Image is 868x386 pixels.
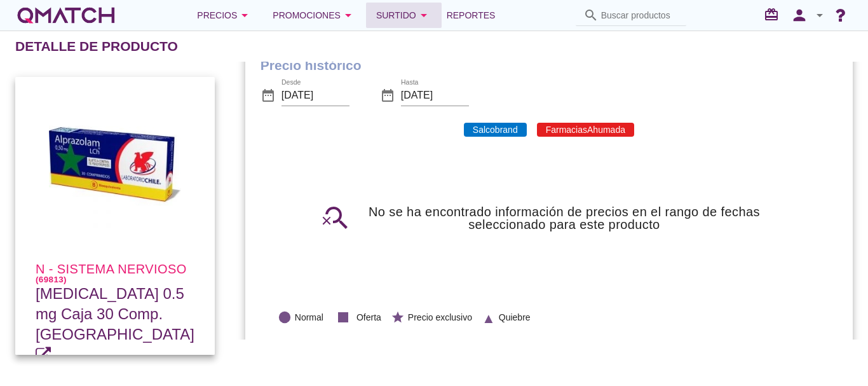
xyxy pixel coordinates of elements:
[187,3,262,28] button: Precios
[278,310,292,324] i: lens
[36,263,194,284] h4: N - Sistema nervioso
[380,88,395,103] i: date_range
[447,8,496,23] span: Reportes
[537,123,634,137] span: FarmaciasAhumada
[322,203,352,233] i: search_off
[15,3,117,28] a: white-qmatch-logo
[273,8,356,23] div: Promociones
[281,85,349,106] input: Desde
[356,311,381,324] span: Oferta
[262,3,366,28] button: Promociones
[261,55,837,76] h1: Precio histórico
[261,88,276,103] i: date_range
[601,5,679,25] input: Buscar productos
[408,311,472,324] span: Precio exclusivo
[499,311,531,324] span: Quiebre
[401,85,469,106] input: Hasta
[36,285,194,343] span: [MEDICAL_DATA] 0.5 mg Caja 30 Comp. [GEOGRAPHIC_DATA]
[376,8,431,23] div: Surtido
[341,8,356,23] i: arrow_drop_down
[366,3,442,28] button: Surtido
[416,8,431,23] i: arrow_drop_down
[333,307,353,327] i: stop
[197,8,252,23] div: Precios
[237,8,252,23] i: arrow_drop_down
[352,205,776,231] h3: No se ha encontrado información de precios en el rango de fechas seleccionado para este producto
[482,309,496,323] i: ▲
[583,8,599,23] i: search
[36,275,194,284] h6: (69813)
[787,6,812,24] i: person
[295,311,323,324] span: Normal
[442,3,501,28] a: Reportes
[812,8,827,23] i: arrow_drop_down
[15,36,178,57] h2: Detalle de producto
[391,310,405,324] i: star
[464,123,527,137] span: Salcobrand
[764,7,784,22] i: redeem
